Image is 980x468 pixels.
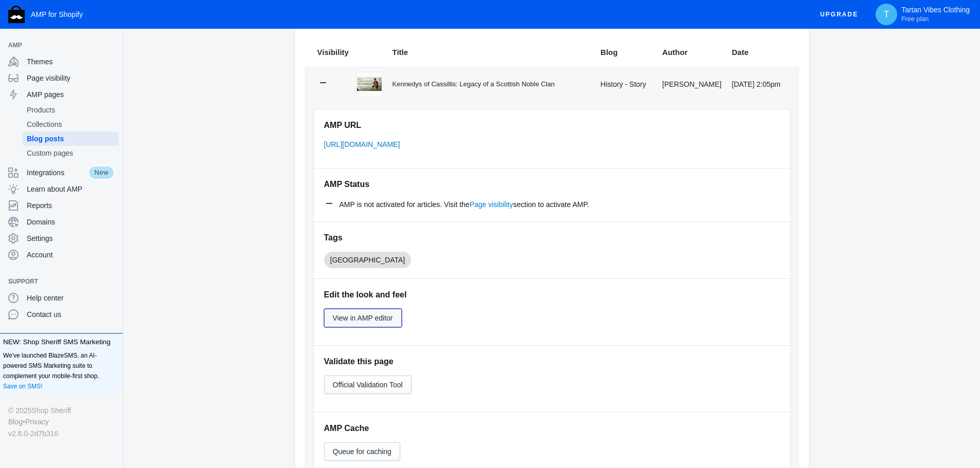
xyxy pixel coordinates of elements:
a: Blog posts [23,132,119,146]
a: Custom pages [23,146,119,160]
mat-chip: [GEOGRAPHIC_DATA] [324,252,412,268]
span: Free plan [901,15,929,23]
span: Custom pages [27,148,115,158]
div: [DATE] 2:05pm [732,79,786,89]
a: Privacy [25,416,49,427]
span: Date [732,47,749,58]
a: Learn about AMP [4,181,119,197]
a: Blog [8,416,23,427]
h5: AMP Cache [324,423,780,434]
span: Title [393,47,408,58]
a: [URL][DOMAIN_NAME] [324,140,400,148]
a: Collections [23,117,119,132]
span: Themes [27,57,115,67]
a: AMP pages [4,86,119,103]
span: Help center [27,293,115,303]
button: Upgrade [812,5,866,24]
a: Reports [4,197,119,214]
a: IntegrationsNew [4,164,119,181]
a: Products [23,103,119,117]
span: Blog posts [27,134,115,144]
span: AMP is not activated for articles. Visit the section to activate AMP. [340,199,590,210]
span: AMP [8,40,104,50]
span: Domains [27,217,115,227]
span: Queue for caching [333,447,391,456]
a: Official Validation Tool [324,380,412,388]
span: Page visibility [27,73,115,83]
img: Shop Sheriff Logo [8,6,25,23]
div: • [8,416,115,427]
span: Visibility [317,47,349,58]
span: AMP pages [27,89,115,100]
a: Themes [4,53,119,70]
a: Save on SMS! [3,381,43,391]
a: Page visibility [4,70,119,86]
span: Support [8,276,104,287]
h5: Tags [324,232,780,243]
a: Account [4,247,119,263]
button: Queue for caching [324,442,400,461]
span: Contact us [27,309,115,320]
span: Upgrade [820,5,858,24]
h5: AMP URL [324,120,780,130]
span: Learn about AMP [27,184,115,194]
span: Collections [27,119,115,129]
span: Products [27,105,115,115]
a: Shop Sheriff [31,405,71,416]
a: Settings [4,230,119,247]
h5: AMP Status [324,179,780,190]
span: Integrations [27,167,88,178]
span: Official Validation Tool [333,381,403,389]
img: kennedys-of-cassillis.jpg [357,77,382,91]
a: Domains [4,214,119,230]
p: Tartan Vibes Clothing [901,6,970,23]
h5: Edit the look and feel [324,289,780,300]
span: T [881,9,892,20]
span: Blog [600,47,617,58]
span: View in AMP editor [333,314,393,322]
iframe: Drift Widget Chat Controller [929,417,968,456]
span: Settings [27,233,115,244]
a: View in AMP editor [324,313,402,322]
button: Add a sales channel [104,43,121,47]
div: [PERSON_NAME] [662,79,721,89]
span: Author [662,47,687,58]
h5: Validate this page [324,356,780,367]
button: View in AMP editor [324,309,402,327]
span: New [88,165,115,180]
span: AMP for Shopify [31,10,83,18]
a: Contact us [4,306,119,323]
div: © 2025 [8,405,115,416]
button: Add a sales channel [104,279,121,284]
div: History - Story [600,79,652,89]
span: Account [27,250,115,260]
span: Reports [27,200,115,211]
div: Kennedys of Cassillis: Legacy of a Scottish Noble Clan [393,79,591,89]
a: Page visibility [470,200,513,209]
button: Official Validation Tool [324,376,412,394]
div: v2.6.0-2d7b316 [8,428,115,439]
